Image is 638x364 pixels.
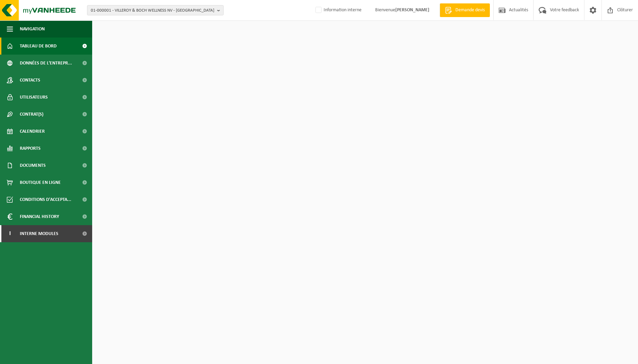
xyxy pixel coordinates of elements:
[20,106,43,123] span: Contrat(s)
[20,191,71,208] span: Conditions d'accepta...
[87,5,224,15] button: 01-000001 - VILLEROY & BOCH WELLNESS NV - [GEOGRAPHIC_DATA]
[314,5,361,15] label: Information interne
[20,72,40,89] span: Contacts
[91,5,214,16] span: 01-000001 - VILLEROY & BOCH WELLNESS NV - [GEOGRAPHIC_DATA]
[454,7,486,14] span: Demande devis
[20,89,48,106] span: Utilisateurs
[20,174,61,191] span: Boutique en ligne
[20,55,72,72] span: Données de l'entrepr...
[440,3,490,17] a: Demande devis
[20,157,46,174] span: Documents
[20,225,58,242] span: Interne modules
[20,140,41,157] span: Rapports
[20,20,45,38] span: Navigation
[20,38,57,55] span: Tableau de bord
[20,208,59,225] span: Financial History
[7,225,13,242] span: I
[20,123,45,140] span: Calendrier
[395,8,429,13] strong: [PERSON_NAME]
